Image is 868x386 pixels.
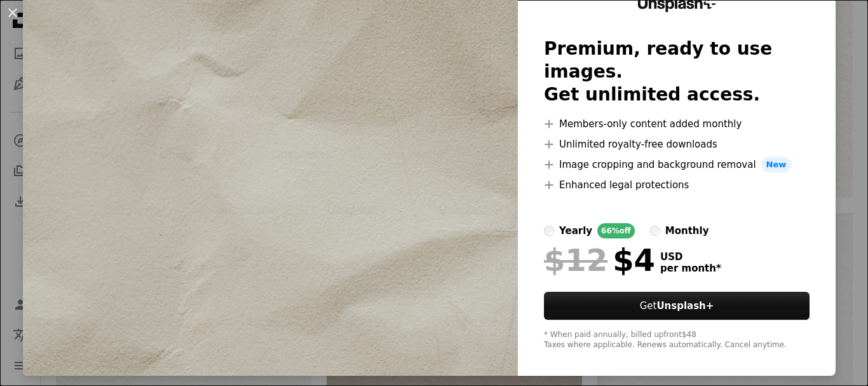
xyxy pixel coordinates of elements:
span: per month * [660,263,721,274]
div: yearly [559,223,592,238]
span: $12 [544,244,607,277]
span: USD [660,251,721,263]
li: Members-only content added monthly [544,116,810,132]
input: yearly66%off [544,226,554,236]
div: 66% off [597,223,635,238]
li: Enhanced legal protections [544,177,810,193]
li: Unlimited royalty-free downloads [544,137,810,152]
button: GetUnsplash+ [544,292,810,320]
input: monthly [650,226,660,236]
div: * When paid annually, billed upfront $48 Taxes where applicable. Renews automatically. Cancel any... [544,330,810,350]
li: Image cropping and background removal [544,157,810,172]
div: $4 [544,244,655,277]
h2: Premium, ready to use images. Get unlimited access. [544,38,810,106]
div: monthly [665,223,709,238]
span: New [761,157,792,172]
strong: Unsplash+ [656,300,714,312]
